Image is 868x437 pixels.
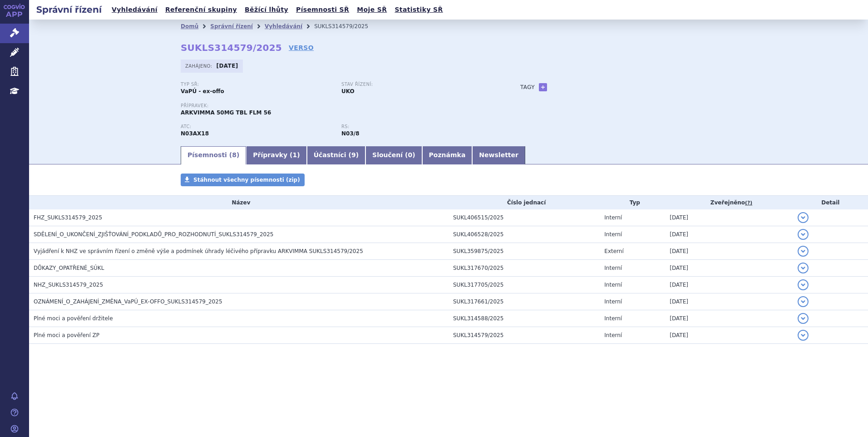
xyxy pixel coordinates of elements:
a: Písemnosti (8) [181,146,246,164]
button: detail [798,229,809,240]
button: detail [798,263,809,273]
span: 8 [232,151,237,159]
h2: Správní řízení [29,3,109,16]
span: NHZ_SUKLS314579_2025 [34,282,103,288]
a: Newsletter [472,146,525,164]
span: DŮKAZY_OPATŘENÉ_SÚKL [34,265,104,271]
strong: VaPÚ - ex-offo [181,88,224,94]
span: OZNÁMENÍ_O_ZAHÁJENÍ_ZMĚNA_VaPÚ_EX-OFFO_SUKLS314579_2025 [34,298,222,305]
span: Interní [604,315,622,322]
span: Interní [604,282,622,288]
th: Číslo jednací [449,196,600,209]
td: SUKL406515/2025 [449,209,600,226]
span: Interní [604,298,622,305]
a: Poznámka [422,146,473,164]
a: Sloučení (0) [365,146,422,164]
span: Interní [604,265,622,271]
strong: [DATE] [217,63,238,69]
p: Přípravek: [181,103,502,109]
span: 0 [408,151,412,159]
a: Přípravky (1) [246,146,306,164]
a: Vyhledávání [109,4,160,16]
td: [DATE] [665,260,793,277]
a: Správní řízení [210,23,253,30]
strong: SUKLS314579/2025 [181,42,282,53]
td: SUKL317661/2025 [449,293,600,310]
a: Domů [181,23,198,30]
td: SUKL359875/2025 [449,243,600,260]
th: Název [29,196,449,209]
td: SUKL317705/2025 [449,277,600,293]
strong: UKO [341,88,355,94]
span: Plné moci a pověření držitele [34,315,113,322]
li: SUKLS314579/2025 [314,20,380,33]
p: RS: [341,124,493,129]
td: [DATE] [665,277,793,293]
a: Referenční skupiny [163,4,240,16]
button: detail [798,330,809,341]
a: Moje SŘ [354,4,390,16]
h3: Tagy [520,82,535,93]
span: Zahájeno: [185,62,214,70]
span: Plné moci a pověření ZP [34,332,99,338]
span: Interní [604,332,622,338]
strong: lacosamid [341,130,359,137]
span: Stáhnout všechny písemnosti (zip) [193,177,300,183]
span: SDĚLENÍ_O_UKONČENÍ_ZJIŠŤOVÁNÍ_PODKLADŮ_PRO_ROZHODNUTÍ_SUKLS314579_2025 [34,231,273,238]
td: [DATE] [665,226,793,243]
span: 9 [351,151,356,159]
td: [DATE] [665,243,793,260]
td: SUKL314588/2025 [449,310,600,327]
td: SUKL317670/2025 [449,260,600,277]
td: SUKL314579/2025 [449,327,600,344]
a: Vyhledávání [265,23,302,30]
a: Stáhnout všechny písemnosti (zip) [181,174,305,186]
a: + [539,83,547,91]
td: [DATE] [665,310,793,327]
a: Běžící lhůty [242,4,291,16]
a: Písemnosti SŘ [293,4,352,16]
span: Externí [604,248,623,254]
span: FHZ_SUKLS314579_2025 [34,214,102,221]
span: Interní [604,214,622,221]
th: Typ [600,196,665,209]
th: Zveřejněno [665,196,793,209]
span: Interní [604,231,622,238]
a: Účastníci (9) [307,146,365,164]
span: 1 [293,151,297,159]
p: Stav řízení: [341,82,493,87]
button: detail [798,296,809,307]
button: detail [798,212,809,223]
td: SUKL406528/2025 [449,226,600,243]
td: [DATE] [665,327,793,344]
button: detail [798,246,809,257]
a: Statistiky SŘ [392,4,445,16]
td: [DATE] [665,209,793,226]
a: VERSO [289,43,314,52]
span: Vyjádření k NHZ ve správním řízení o změně výše a podmínek úhrady léčivého přípravku ARKVIMMA SUK... [34,248,363,254]
button: detail [798,279,809,290]
span: ARKVIMMA 50MG TBL FLM 56 [181,109,271,116]
td: [DATE] [665,293,793,310]
strong: LAKOSAMID [181,130,209,137]
p: ATC: [181,124,332,129]
p: Typ SŘ: [181,82,332,87]
abbr: (?) [745,200,752,206]
button: detail [798,313,809,324]
th: Detail [793,196,868,209]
